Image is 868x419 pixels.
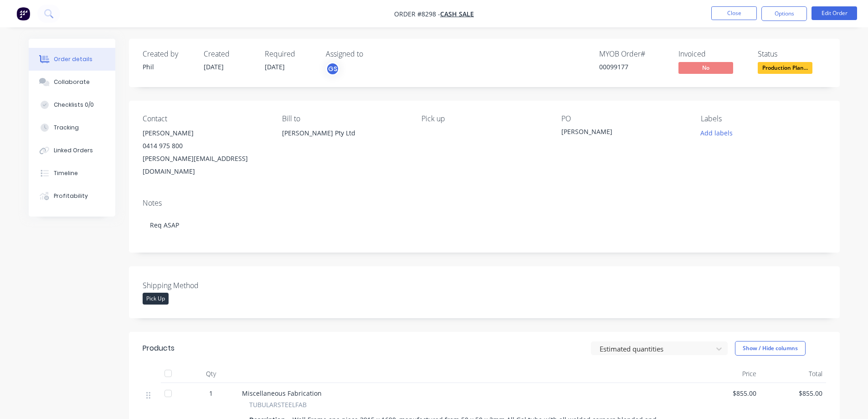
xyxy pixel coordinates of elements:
[143,199,826,207] div: Notes
[143,140,267,152] div: 0414 975 800
[143,50,193,58] div: Created by
[29,139,115,162] button: Linked Orders
[143,152,267,178] div: [PERSON_NAME][EMAIL_ADDRESS][DOMAIN_NAME]
[758,62,812,76] button: Production Plan...
[326,50,417,58] div: Assigned to
[242,389,322,398] span: Miscellaneous Fabrication
[698,388,756,398] span: $855.00
[143,343,175,354] div: Products
[54,192,88,200] div: Profitability
[143,127,267,140] div: [PERSON_NAME]
[54,169,78,177] div: Timeline
[761,6,807,21] button: Options
[54,146,93,155] div: Linked Orders
[599,62,668,72] div: 00099177
[143,211,826,239] div: Req ASAP
[282,114,407,123] div: Bill to
[812,6,857,20] button: Edit Order
[265,50,315,58] div: Required
[440,10,474,18] a: Cash Sale
[694,365,760,383] div: Price
[696,127,738,139] button: Add labels
[184,365,238,383] div: Qty
[282,127,407,140] div: [PERSON_NAME] Pty Ltd
[735,341,806,356] button: Show / Hide columns
[760,365,826,383] div: Total
[711,6,757,20] button: Close
[29,48,115,71] button: Order details
[326,62,339,76] button: GS
[701,114,826,123] div: Labels
[29,71,115,93] button: Collaborate
[265,62,285,71] span: [DATE]
[143,114,267,123] div: Contact
[54,78,90,86] div: Collaborate
[249,400,307,409] span: TUBULARSTEELFAB
[143,293,169,305] div: Pick Up
[29,162,115,185] button: Timeline
[394,10,440,18] span: Order #8298 -
[29,116,115,139] button: Tracking
[54,101,94,109] div: Checklists 0/0
[143,127,267,178] div: [PERSON_NAME]0414 975 800[PERSON_NAME][EMAIL_ADDRESS][DOMAIN_NAME]
[561,114,686,123] div: PO
[561,127,675,140] div: [PERSON_NAME]
[678,50,747,58] div: Invoiced
[209,388,213,398] span: 1
[758,50,826,58] div: Status
[204,62,224,71] span: [DATE]
[282,127,407,156] div: [PERSON_NAME] Pty Ltd
[54,124,79,132] div: Tracking
[758,62,812,73] span: Production Plan...
[54,55,92,63] div: Order details
[29,185,115,207] button: Profitability
[204,50,254,58] div: Created
[143,280,257,291] label: Shipping Method
[599,50,668,58] div: MYOB Order #
[764,388,822,398] span: $855.00
[421,114,546,123] div: Pick up
[16,7,30,21] img: Factory
[143,62,193,72] div: Phil
[678,62,733,73] span: No
[29,93,115,116] button: Checklists 0/0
